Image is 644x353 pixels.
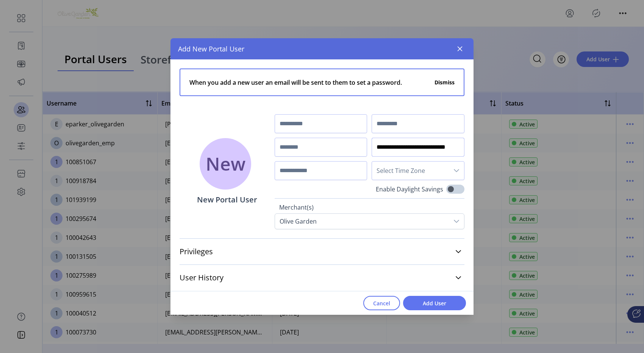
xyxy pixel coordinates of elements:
[372,162,449,180] span: Select Time Zone
[180,269,464,286] a: User History
[189,74,402,91] span: When you add a new user an email will be sent to them to set a password.
[403,296,466,310] button: Add User
[197,194,257,205] p: New Portal User
[279,203,460,213] label: Merchant(s)
[413,299,456,307] span: Add User
[178,44,244,54] span: Add New Portal User
[435,78,455,86] button: Dismiss
[206,150,245,177] span: New
[180,248,213,255] span: Privileges
[363,296,400,310] button: Cancel
[373,299,390,307] span: Cancel
[376,185,443,194] label: Enable Daylight Savings
[180,274,224,281] span: User History
[275,214,321,229] div: Olive Garden
[180,243,464,260] a: Privileges
[449,162,464,180] div: dropdown trigger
